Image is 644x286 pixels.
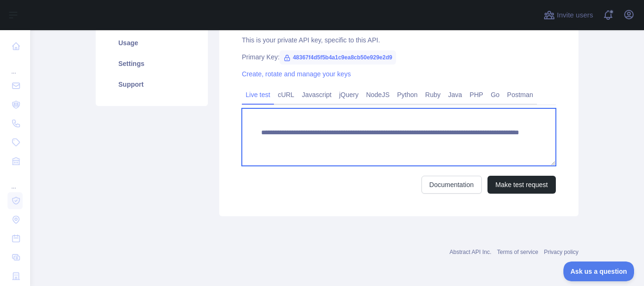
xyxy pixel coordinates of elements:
span: Invite users [557,10,593,21]
div: This is your private API key, specific to this API. [242,35,556,45]
a: Documentation [421,176,482,194]
a: PHP [466,87,487,102]
a: Settings [107,53,197,74]
a: Live test [242,87,274,102]
a: Postman [504,87,537,102]
button: Make test request [487,176,556,194]
div: Primary Key: [242,52,556,62]
a: Support [107,74,197,95]
a: Python [393,87,421,102]
a: Javascript [298,87,335,102]
div: ... [8,57,23,75]
iframe: Toggle Customer Support [563,261,635,281]
a: Go [487,87,504,102]
a: Create, rotate and manage your keys [242,70,351,78]
button: Invite users [542,8,595,23]
span: 48367f4d5f5b4a1c9ea8cb50e929e2d9 [280,50,396,65]
a: NodeJS [362,87,393,102]
a: Java [445,87,466,102]
div: ... [8,172,23,190]
a: jQuery [335,87,362,102]
a: cURL [274,87,298,102]
a: Abstract API Inc. [450,249,492,255]
a: Ruby [421,87,445,102]
a: Usage [107,33,197,53]
a: Terms of service [497,249,538,255]
a: Privacy policy [544,249,578,255]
